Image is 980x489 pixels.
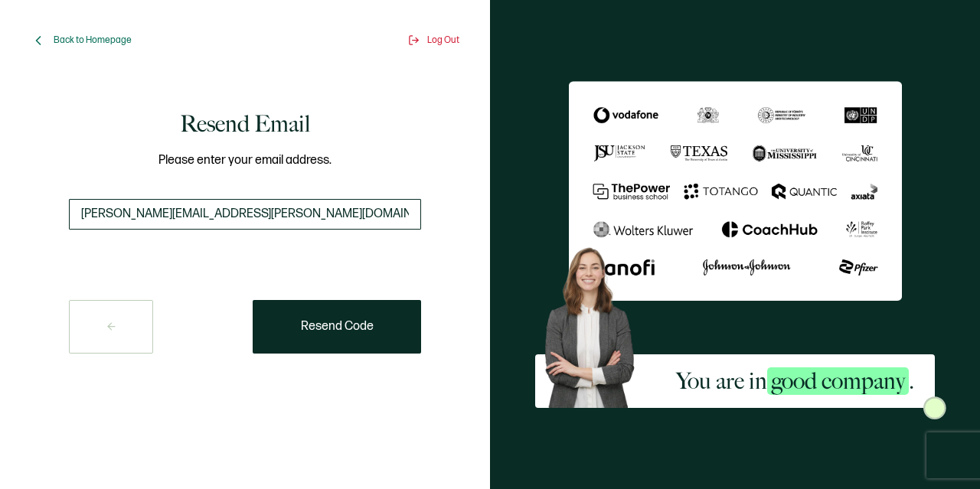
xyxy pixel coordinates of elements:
button: Resend Code [253,300,421,354]
span: Please enter your email address. [69,151,421,170]
span: Log Out [427,34,459,46]
span: Back to Homepage [54,34,132,46]
span: good company [767,367,909,395]
img: Sertifier Signup [923,396,946,419]
img: Sertifier Signup - You are in <span class="strong-h">good company</span>. Hero [535,240,655,408]
h2: You are in . [676,366,914,396]
input: someone@example.com [69,199,421,230]
h1: Resend Email [180,109,310,139]
img: Sertifier We've sent a code to your email address. [569,81,902,301]
span: Resend Code [301,321,374,333]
